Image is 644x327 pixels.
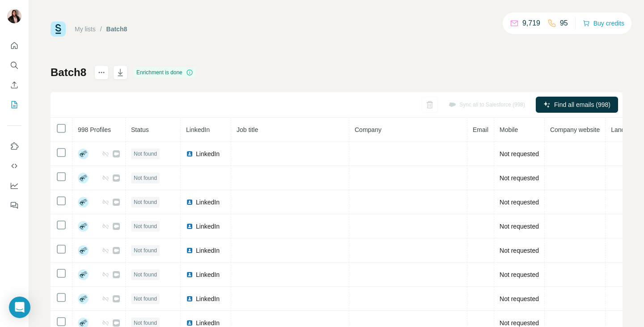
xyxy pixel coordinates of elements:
button: Use Surfe on LinkedIn [7,138,21,154]
span: Company website [550,126,600,133]
button: actions [94,65,109,80]
span: Not found [134,198,157,206]
span: Not requested [500,319,539,327]
span: Not requested [500,295,539,302]
span: LinkedIn [196,270,220,279]
img: LinkedIn logo [186,271,193,278]
p: 9,719 [522,18,540,29]
p: 95 [560,18,568,29]
button: Feedback [7,197,21,213]
img: LinkedIn logo [186,295,193,302]
span: Not found [134,174,157,182]
span: LinkedIn [186,126,210,133]
span: Not found [134,222,157,230]
div: Open Intercom Messenger [9,297,30,318]
a: My lists [75,25,96,33]
span: Not requested [500,271,539,278]
span: Email [473,126,488,133]
span: LinkedIn [196,294,220,303]
img: Surfe Logo [51,21,66,37]
img: Avatar [7,9,21,23]
img: LinkedIn logo [186,199,193,206]
span: LinkedIn [196,246,220,255]
span: Not requested [500,223,539,230]
button: Dashboard [7,178,21,194]
div: Batch8 [106,25,127,34]
button: Use Surfe API [7,158,21,174]
span: Mobile [500,126,518,133]
span: Not requested [500,174,539,182]
img: LinkedIn logo [186,319,193,327]
span: Not found [134,271,157,279]
span: 998 Profiles [78,126,111,133]
button: Search [7,57,21,73]
h1: Batch8 [51,65,86,80]
img: LinkedIn logo [186,223,193,230]
span: Job title [237,126,258,133]
button: Buy credits [583,17,624,30]
span: Not requested [500,199,539,206]
span: LinkedIn [196,222,220,231]
span: Status [131,126,149,133]
span: Not requested [500,150,539,157]
span: Company [355,126,381,133]
span: Not found [134,246,157,255]
span: Not requested [500,247,539,254]
button: Enrich CSV [7,77,21,93]
span: Find all emails (998) [554,100,610,109]
div: Enrichment is done [134,67,196,78]
img: LinkedIn logo [186,150,193,157]
span: LinkedIn [196,149,220,158]
span: Not found [134,150,157,158]
button: My lists [7,97,21,113]
button: Quick start [7,38,21,54]
span: Landline [611,126,635,133]
span: Not found [134,295,157,303]
button: Find all emails (998) [536,97,618,113]
span: Not found [134,319,157,327]
img: LinkedIn logo [186,247,193,254]
li: / [100,25,102,34]
span: LinkedIn [196,198,220,207]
